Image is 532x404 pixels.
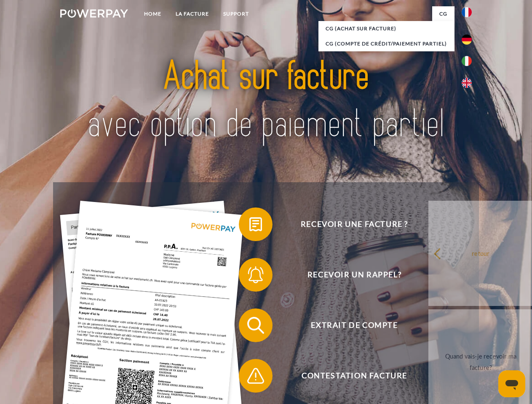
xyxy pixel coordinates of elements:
[462,7,472,17] img: fr
[462,78,472,88] img: en
[251,359,457,393] span: Contestation Facture
[318,36,454,51] a: CG (Compte de crédit/paiement partiel)
[137,6,168,21] a: Home
[60,9,128,18] img: logo-powerpay-white.svg
[251,308,457,342] span: Extrait de compte
[245,264,266,285] img: qb_bell.svg
[433,247,528,259] div: retour
[251,258,457,292] span: Recevoir un rappel?
[239,308,458,342] button: Extrait de compte
[498,370,525,397] iframe: Bouton de lancement de la fenêtre de messagerie
[433,351,528,373] div: Quand vais-je recevoir ma facture?
[216,6,256,21] a: Support
[80,40,452,161] img: title-powerpay_fr.svg
[239,207,458,241] button: Recevoir une facture ?
[239,359,458,393] button: Contestation Facture
[462,56,472,66] img: it
[251,207,457,241] span: Recevoir une facture ?
[245,214,266,235] img: qb_bill.svg
[432,6,454,21] a: CG
[318,21,454,36] a: CG (achat sur facture)
[245,365,266,386] img: qb_warning.svg
[462,35,472,45] img: de
[168,6,216,21] a: LA FACTURE
[245,315,266,336] img: qb_search.svg
[239,258,458,292] button: Recevoir un rappel?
